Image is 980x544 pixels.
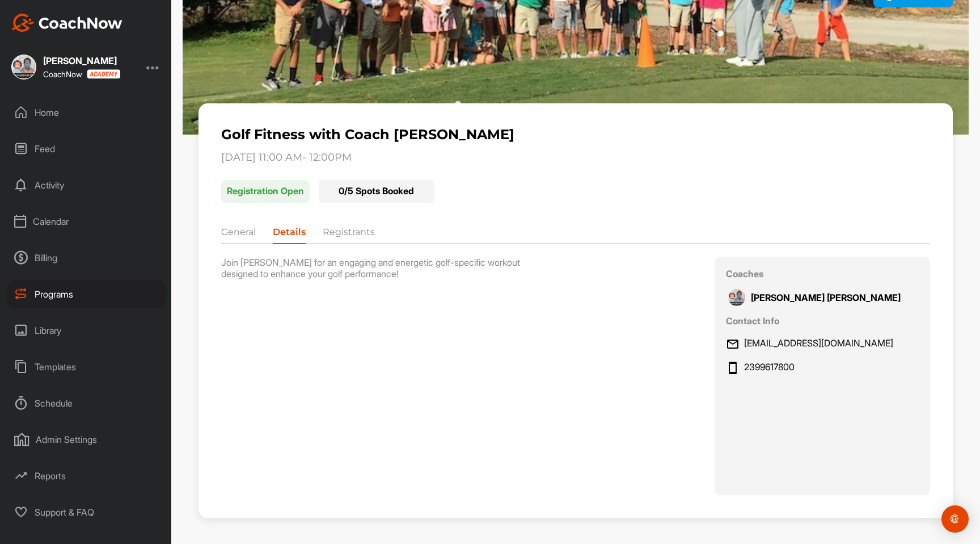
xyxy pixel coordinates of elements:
[6,280,166,308] div: Programs
[221,126,788,143] p: Golf Fitness with Coach [PERSON_NAME]
[87,69,120,79] img: CoachNow acadmey
[11,55,36,79] img: square_f96d48448477b8f81c19b5c515a4a763.jpg
[273,225,306,244] li: Details
[726,361,740,375] img: svg+xml;base64,PHN2ZyB3aWR0aD0iMjQiIGhlaWdodD0iMjQiIHZpZXdCb3g9IjAgMCAyNCAyNCIgZmlsbD0ibm9uZSIgeG...
[6,389,166,417] div: Schedule
[751,293,901,302] p: [PERSON_NAME] [PERSON_NAME]
[221,152,788,164] p: [DATE] 11:00 AM- 12:00PM
[726,315,919,327] p: Contact Info
[728,289,745,306] img: Profile picture
[319,180,434,203] div: 0 / 5 Spots Booked
[6,498,166,526] div: Support & FAQ
[6,425,166,454] div: Admin Settings
[11,14,122,32] img: CoachNow
[43,69,120,79] div: CoachNow
[6,135,166,163] div: Feed
[6,462,166,490] div: Reports
[6,171,166,199] div: Activity
[6,316,166,345] div: Library
[6,244,166,272] div: Billing
[323,225,375,244] li: Registrants
[6,98,166,127] div: Home
[221,180,310,203] p: Registration Open
[6,207,166,236] div: Calendar
[43,56,120,65] div: [PERSON_NAME]
[726,268,919,280] p: Coaches
[6,353,166,381] div: Templates
[744,338,893,349] span: [EMAIL_ADDRESS][DOMAIN_NAME]
[726,337,740,351] img: svg+xml;base64,PHN2ZyB3aWR0aD0iMjQiIGhlaWdodD0iMjQiIHZpZXdCb3g9IjAgMCAyNCAyNCIgZmlsbD0ibm9uZSIgeG...
[941,505,969,533] div: Open Intercom Messenger
[221,225,256,244] li: General
[744,362,795,373] span: 2399617800
[221,257,540,279] p: Join [PERSON_NAME] for an engaging and energetic golf-specific workout designed to enhance your g...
